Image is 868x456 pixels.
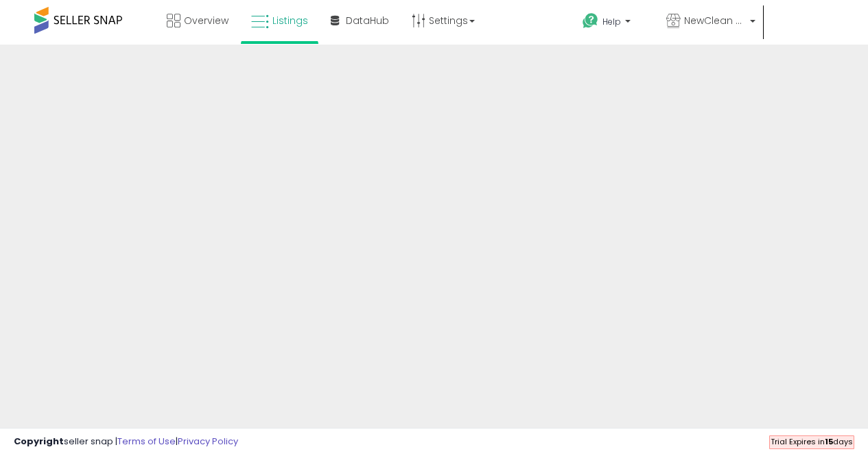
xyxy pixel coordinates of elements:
[582,12,599,29] i: Get Help
[602,16,621,27] span: Help
[572,2,654,45] a: Help
[117,435,176,448] a: Terms of Use
[346,14,389,27] span: DataHub
[825,436,833,447] b: 15
[14,435,64,448] strong: Copyright
[184,14,228,27] span: Overview
[178,435,238,448] a: Privacy Policy
[771,436,853,447] span: Trial Expires in days
[272,14,308,27] span: Listings
[684,14,746,27] span: NewClean store
[14,435,238,448] div: seller snap | |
